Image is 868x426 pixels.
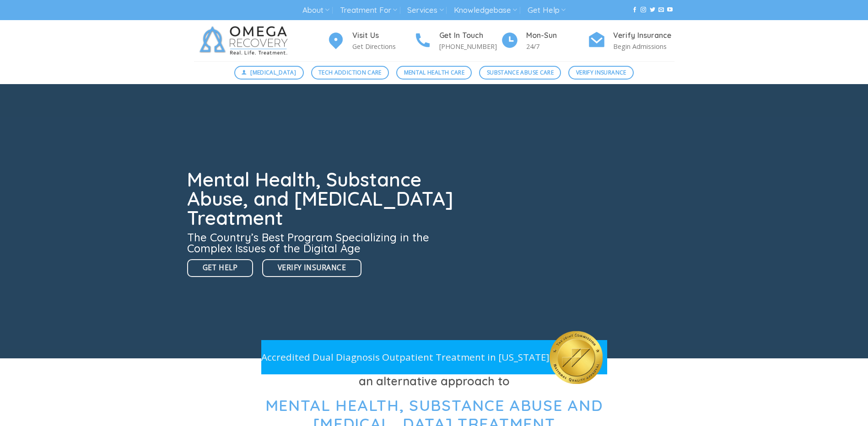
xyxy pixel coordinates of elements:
h1: Mental Health, Substance Abuse, and [MEDICAL_DATA] Treatment [187,170,459,228]
a: Visit Us Get Directions [327,30,414,52]
p: Get Directions [352,41,414,52]
a: [MEDICAL_DATA] [234,66,304,80]
p: Accredited Dual Diagnosis Outpatient Treatment in [US_STATE] [261,350,550,365]
a: Follow on YouTube [667,7,673,13]
a: Substance Abuse Care [479,66,561,80]
img: Omega Recovery [194,20,297,61]
a: Verify Insurance Begin Admissions [588,30,674,52]
a: Follow on Facebook [632,7,637,13]
a: Get In Touch [PHONE_NUMBER] [414,30,501,52]
span: Verify Insurance [576,68,626,77]
h4: Mon-Sun [526,30,588,42]
span: Substance Abuse Care [487,68,554,77]
a: Treatment For [340,2,397,19]
h4: Get In Touch [439,30,501,42]
a: Follow on Instagram [641,7,646,13]
a: Tech Addiction Care [311,66,389,80]
h4: Verify Insurance [613,30,674,42]
a: Services [407,2,443,19]
span: Verify Insurance [278,262,346,273]
span: [MEDICAL_DATA] [250,68,296,77]
a: Verify Insurance [568,66,634,80]
span: Tech Addiction Care [318,68,382,77]
a: Get Help [187,259,253,277]
a: Knowledgebase [454,2,517,19]
h4: Visit Us [352,30,414,42]
p: 24/7 [526,41,588,52]
a: Get Help [528,2,566,19]
span: Get Help [203,262,238,273]
a: About [302,2,329,19]
p: [PHONE_NUMBER] [439,41,501,52]
span: Mental Health Care [404,68,464,77]
a: Mental Health Care [396,66,472,80]
a: Follow on Twitter [650,7,655,13]
a: Verify Insurance [262,259,361,277]
h3: The Country’s Best Program Specializing in the Complex Issues of the Digital Age [187,232,459,254]
p: Begin Admissions [613,41,674,52]
h3: an alternative approach to [194,372,674,390]
a: Send us an email [658,7,664,13]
